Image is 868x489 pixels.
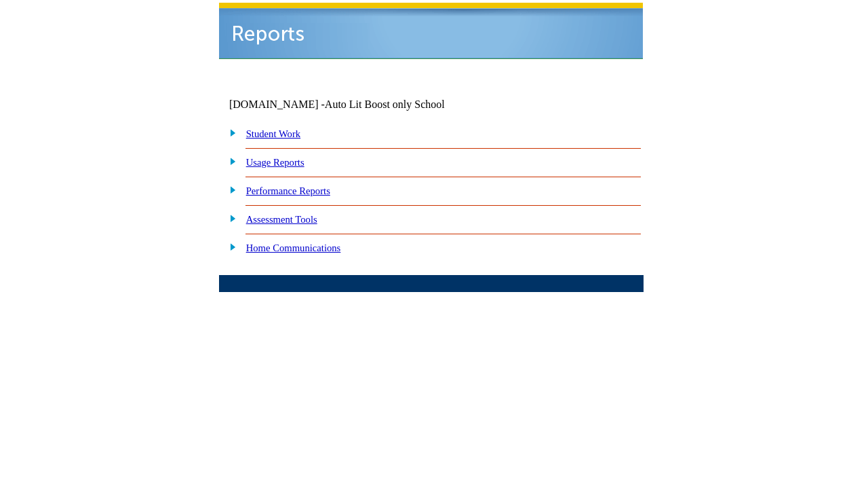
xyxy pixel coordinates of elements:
a: Assessment Tools [246,214,317,225]
img: header [219,3,643,59]
a: Usage Reports [246,157,304,168]
a: Performance Reports [246,185,330,196]
a: Student Work [246,128,300,139]
td: [DOMAIN_NAME] - [229,98,479,111]
img: plus.gif [222,212,237,224]
nobr: Auto Lit Boost only School [325,98,445,110]
img: plus.gif [222,155,237,167]
img: plus.gif [222,126,237,139]
img: plus.gif [222,240,237,253]
img: plus.gif [222,183,237,196]
a: Home Communications [246,242,341,253]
